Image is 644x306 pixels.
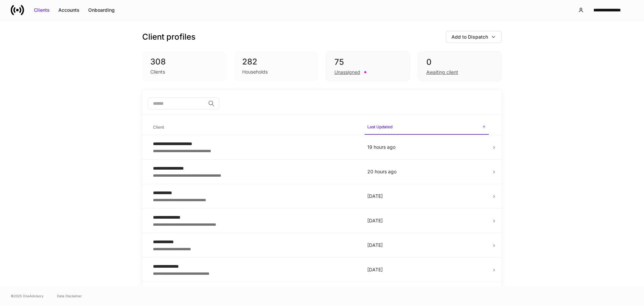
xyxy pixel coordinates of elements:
[34,7,50,13] div: Clients
[446,31,502,43] button: Add to Dispatch
[153,124,164,130] h6: Client
[150,69,165,75] div: Clients
[326,51,410,81] div: 75Unassigned
[451,34,488,40] div: Add to Dispatch
[426,57,493,68] div: 0
[367,242,486,249] p: [DATE]
[84,5,119,15] button: Onboarding
[150,121,359,134] span: Client
[88,7,115,13] div: Onboarding
[150,56,218,67] div: 308
[426,69,458,76] div: Awaiting client
[242,69,268,75] div: Households
[367,193,486,200] p: [DATE]
[54,5,84,15] button: Accounts
[367,144,486,150] p: 19 hours ago
[367,168,486,175] p: 20 hours ago
[334,69,360,76] div: Unassigned
[334,57,401,68] div: 75
[57,293,82,299] a: Data Disclaimer
[367,217,486,224] p: [DATE]
[365,120,489,135] span: Last Updated
[418,51,502,81] div: 0Awaiting client
[367,124,392,130] h6: Last Updated
[11,293,44,299] span: © 2025 OneAdvisory
[242,56,310,67] div: 282
[30,5,54,15] button: Clients
[58,7,79,13] div: Accounts
[142,32,196,42] h3: Client profiles
[367,266,486,273] p: [DATE]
